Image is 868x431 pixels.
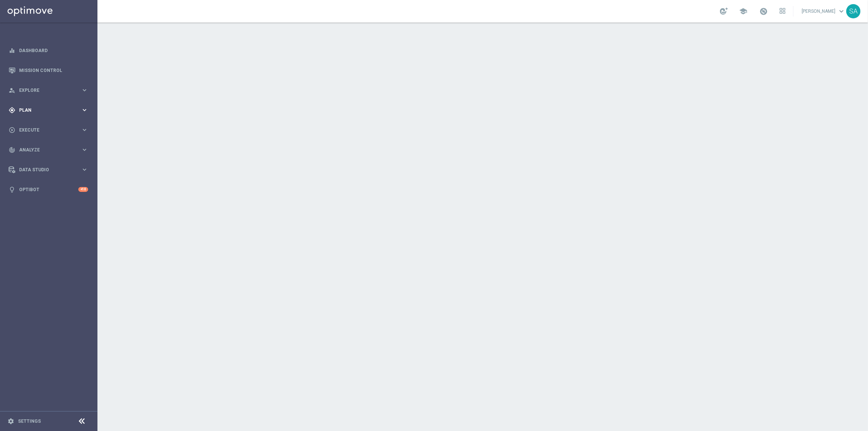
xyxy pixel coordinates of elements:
[81,166,88,173] i: keyboard_arrow_right
[9,40,88,60] div: Dashboard
[19,128,81,132] span: Execute
[739,7,747,15] span: school
[8,127,88,133] button: play_circle_outline Execute keyboard_arrow_right
[837,7,846,15] span: keyboard_arrow_down
[9,127,81,133] div: Execute
[18,419,41,424] a: Settings
[19,40,88,60] a: Dashboard
[9,47,15,54] i: equalizer
[7,418,14,425] i: settings
[9,147,81,153] div: Analyze
[19,180,78,199] a: Optibot
[8,87,88,93] button: person_search Explore keyboard_arrow_right
[9,147,15,153] i: track_changes
[8,48,88,54] button: equalizer Dashboard
[9,87,81,94] div: Explore
[81,146,88,153] i: keyboard_arrow_right
[19,148,81,152] span: Analyze
[8,67,88,73] button: Mission Control
[9,180,88,199] div: Optibot
[19,88,81,93] span: Explore
[9,107,15,114] i: gps_fixed
[9,186,15,193] i: lightbulb
[8,107,88,113] button: gps_fixed Plan keyboard_arrow_right
[9,127,15,133] i: play_circle_outline
[81,126,88,133] i: keyboard_arrow_right
[81,87,88,94] i: keyboard_arrow_right
[78,187,88,192] div: +10
[9,87,15,94] i: person_search
[8,187,88,193] button: lightbulb Optibot +10
[19,108,81,112] span: Plan
[846,4,861,18] div: SA
[81,106,88,114] i: keyboard_arrow_right
[801,6,846,17] a: [PERSON_NAME]keyboard_arrow_down
[19,168,81,172] span: Data Studio
[9,60,88,80] div: Mission Control
[8,167,88,173] button: Data Studio keyboard_arrow_right
[19,60,88,80] a: Mission Control
[9,166,81,173] div: Data Studio
[9,107,81,114] div: Plan
[8,147,88,153] button: track_changes Analyze keyboard_arrow_right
